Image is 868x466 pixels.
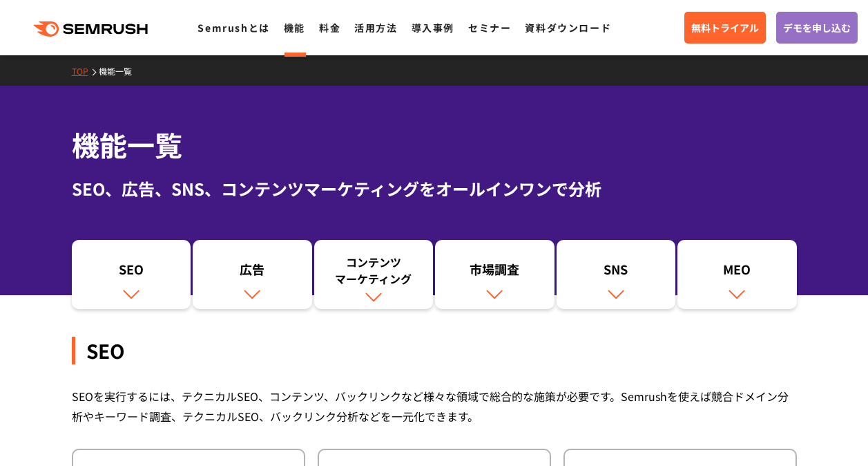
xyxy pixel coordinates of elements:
[72,240,191,309] a: SEO
[783,20,851,35] span: デモを申し込む
[193,240,312,309] a: 広告
[72,65,99,77] a: TOP
[557,240,676,309] a: SNS
[468,21,511,35] a: セミナー
[354,21,397,35] a: 活用方法
[72,386,797,427] div: SEOを実行するには、テクニカルSEO、コンテンツ、バックリンクなど様々な領域で総合的な施策が必要です。Semrushを使えば競合ドメイン分析やキーワード調査、テクニカルSEO、バックリンク分析...
[321,254,427,287] div: コンテンツ マーケティング
[525,21,611,35] a: 資料ダウンロード
[442,261,548,284] div: 市場調査
[99,65,142,77] a: 機能一覧
[684,12,766,44] a: 無料トライアル
[72,176,797,201] div: SEO、広告、SNS、コンテンツマーケティングをオールインワンで分析
[684,261,790,284] div: MEO
[691,20,759,35] span: 無料トライアル
[435,240,554,309] a: 市場調査
[776,12,858,44] a: デモを申し込む
[197,21,269,35] a: Semrushとは
[412,21,454,35] a: 導入事例
[677,240,797,309] a: MEO
[314,240,434,309] a: コンテンツマーケティング
[284,21,305,35] a: 機能
[72,124,797,165] h1: 機能一覧
[79,261,184,284] div: SEO
[563,261,669,284] div: SNS
[319,21,340,35] a: 料金
[200,261,305,284] div: 広告
[72,337,797,364] div: SEO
